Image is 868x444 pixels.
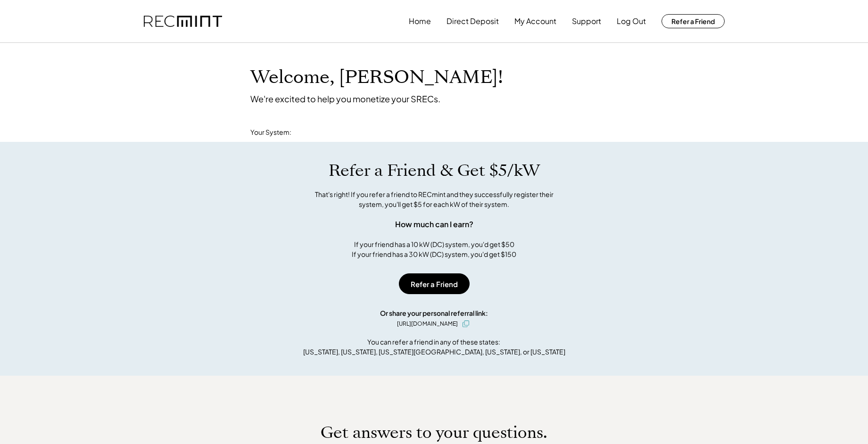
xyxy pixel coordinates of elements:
[321,423,547,443] h1: Get answers to your questions.
[144,16,222,27] img: recmint-logotype%403x.png
[399,273,470,294] button: Refer a Friend
[305,189,564,209] div: That's right! If you refer a friend to RECmint and they successfully register their system, you'l...
[460,318,471,329] button: click to copy
[572,12,601,31] button: Support
[380,308,488,318] div: Or share your personal referral link:
[446,12,499,31] button: Direct Deposit
[250,93,440,104] div: We're excited to help you monetize your SRECs.
[397,320,458,328] div: [URL][DOMAIN_NAME]
[617,12,646,31] button: Log Out
[395,219,473,230] div: How much can I earn?
[303,337,565,357] div: You can refer a friend in any of these states: [US_STATE], [US_STATE], [US_STATE][GEOGRAPHIC_DATA...
[409,12,431,31] button: Home
[352,239,516,259] div: If your friend has a 10 kW (DC) system, you'd get $50 If your friend has a 30 kW (DC) system, you...
[661,14,725,28] button: Refer a Friend
[514,12,556,31] button: My Account
[250,66,503,89] h1: Welcome, [PERSON_NAME]!
[250,128,291,137] div: Your System:
[329,161,540,181] h1: Refer a Friend & Get $5/kW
